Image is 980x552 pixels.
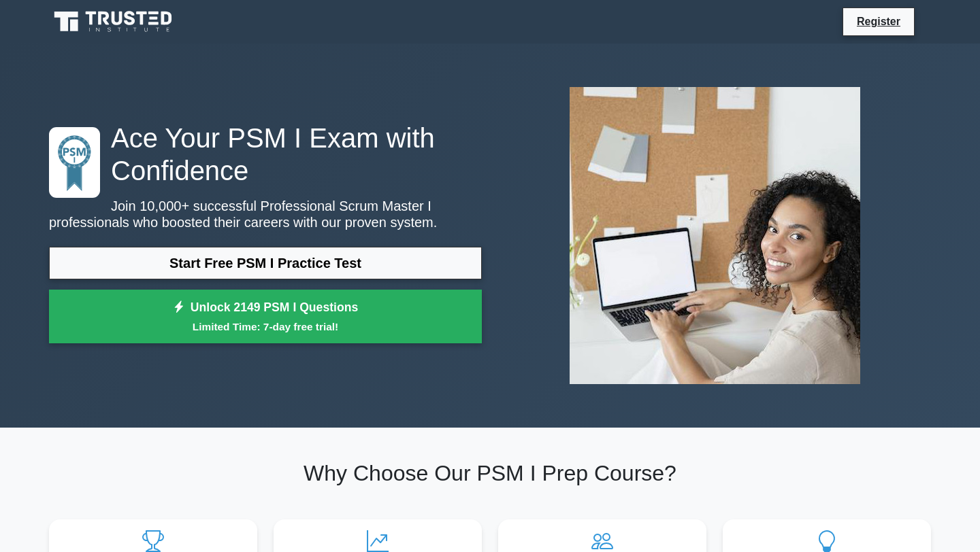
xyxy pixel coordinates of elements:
[49,460,931,486] h2: Why Choose Our PSM I Prep Course?
[49,290,482,344] a: Unlock 2149 PSM I QuestionsLimited Time: 7-day free trial!
[49,198,482,230] p: Join 10,000+ successful Professional Scrum Master I professionals who boosted their careers with ...
[66,319,465,334] small: Limited Time: 7-day free trial!
[49,247,482,279] a: Start Free PSM I Practice Test
[49,122,482,187] h1: Ace Your PSM I Exam with Confidence
[849,13,909,30] a: Register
